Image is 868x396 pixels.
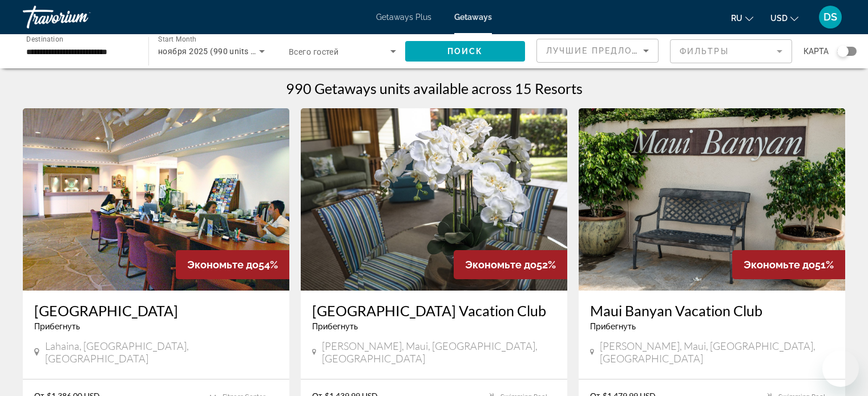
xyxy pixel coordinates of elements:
[454,13,492,22] a: Getaways
[158,47,287,56] span: ноября 2025 (990 units available)
[804,43,829,59] span: карта
[823,11,837,23] span: DS
[546,46,668,55] span: Лучшие предложения
[732,250,845,279] div: 51%
[176,250,289,279] div: 54%
[447,47,483,56] span: Поиск
[322,340,556,365] span: [PERSON_NAME], Maui, [GEOGRAPHIC_DATA], [GEOGRAPHIC_DATA]
[187,259,259,271] span: Экономьте до
[600,340,834,365] span: [PERSON_NAME], Maui, [GEOGRAPHIC_DATA], [GEOGRAPHIC_DATA]
[731,14,742,23] span: ru
[405,41,525,62] button: Поиск
[312,322,358,331] span: Прибегнуть
[815,5,845,29] button: User Menu
[590,302,834,319] a: Maui Banyan Vacation Club
[546,44,649,58] mat-select: Sort by
[770,10,798,26] button: Change currency
[34,302,278,319] a: [GEOGRAPHIC_DATA]
[23,2,137,32] a: Travorium
[579,108,845,291] img: C615E01X.jpg
[670,39,792,64] button: Filter
[158,35,196,43] span: Start Month
[376,13,431,22] a: Getaways Plus
[34,322,80,331] span: Прибегнуть
[45,340,278,365] span: Lahaina, [GEOGRAPHIC_DATA], [GEOGRAPHIC_DATA]
[744,259,815,271] span: Экономьте до
[286,80,583,97] h1: 990 Getaways units available across 15 Resorts
[731,10,753,26] button: Change language
[289,47,338,56] span: Всего гостей
[301,108,567,291] img: C611I01X.jpg
[312,302,556,319] a: [GEOGRAPHIC_DATA] Vacation Club
[23,108,289,291] img: 2788O01X.jpg
[590,322,636,331] span: Прибегнуть
[822,350,859,387] iframe: Кнопка запуска окна обмена сообщениями
[454,250,567,279] div: 52%
[770,14,788,23] span: USD
[26,35,63,43] span: Destination
[465,259,536,271] span: Экономьте до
